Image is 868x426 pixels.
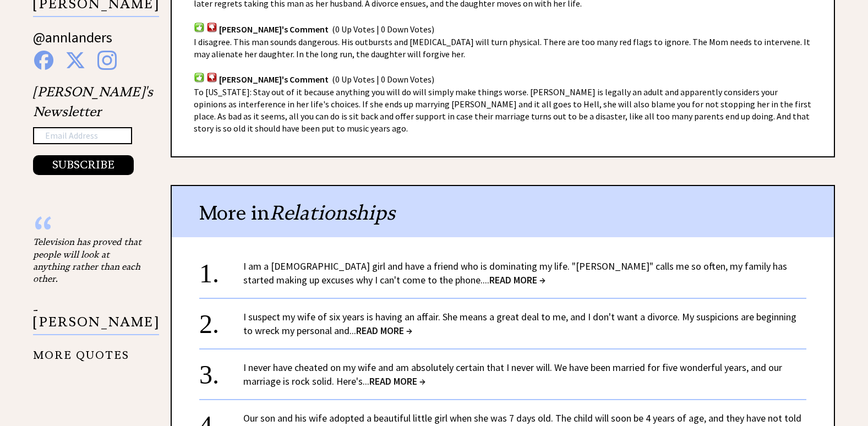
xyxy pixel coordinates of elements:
[219,24,329,35] span: [PERSON_NAME]'s Comment
[33,236,143,285] div: Television has proved that people will look at anything rather than each other.
[194,72,205,83] img: votup.png
[194,86,811,134] span: To [US_STATE]: Stay out of it because anything you will do will simply make things worse. [PERSON...
[65,51,85,70] img: x%20blue.png
[219,74,329,85] span: [PERSON_NAME]'s Comment
[33,304,159,335] p: - [PERSON_NAME]
[243,260,787,286] a: I am a [DEMOGRAPHIC_DATA] girl and have a friend who is dominating my life. "[PERSON_NAME]" calls...
[356,324,412,337] span: READ MORE →
[243,361,782,387] a: I never have cheated on my wife and am absolutely certain that I never will. We have been married...
[33,127,132,145] input: Email Address
[194,36,810,59] span: I disagree. This man sounds dangerous. His outbursts and [MEDICAL_DATA] will turn physical. There...
[33,340,129,362] a: MORE QUOTES
[270,200,395,225] span: Relationships
[199,259,243,280] div: 1.
[33,82,153,176] div: [PERSON_NAME]'s Newsletter
[33,225,143,236] div: “
[206,22,217,32] img: votdown.png
[199,361,243,381] div: 3.
[243,310,796,337] a: I suspect my wife of six years is having an affair. She means a great deal to me, and I don't wan...
[199,310,243,330] div: 2.
[194,22,205,32] img: votup.png
[172,186,834,237] div: More in
[332,24,434,35] span: (0 Up Votes | 0 Down Votes)
[33,28,112,57] a: @annlanders
[206,72,217,83] img: votdown.png
[33,155,134,175] button: SUBSCRIBE
[34,51,53,70] img: facebook%20blue.png
[97,51,117,70] img: instagram%20blue.png
[332,74,434,85] span: (0 Up Votes | 0 Down Votes)
[369,375,425,387] span: READ MORE →
[489,274,545,286] span: READ MORE →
